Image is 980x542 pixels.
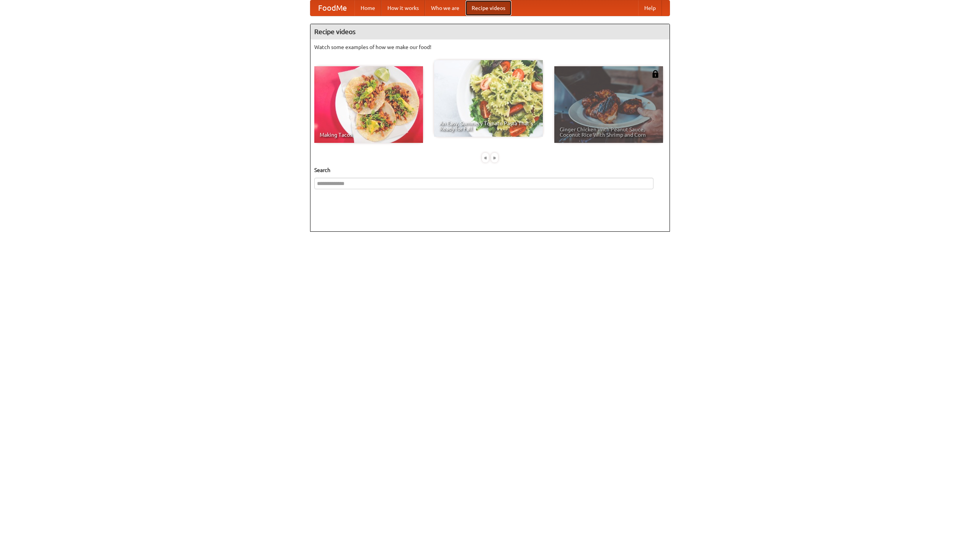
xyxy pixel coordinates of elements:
span: Making Tacos [320,132,418,138]
a: Who we are [425,0,465,16]
a: Recipe videos [465,0,511,16]
span: An Easy, Summery Tomato Pasta That's Ready for Fall [439,121,537,131]
div: « [482,153,489,162]
img: 483408.png [652,70,659,78]
a: Home [354,0,381,16]
a: FoodMe [310,0,354,16]
a: Making Tacos [314,66,423,143]
h4: Recipe videos [310,24,670,39]
div: » [491,153,498,162]
a: Help [638,0,662,16]
p: Watch some examples of how we make our food! [314,43,666,51]
h5: Search [314,166,666,174]
a: How it works [381,0,425,16]
a: An Easy, Summery Tomato Pasta That's Ready for Fall [434,60,543,137]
